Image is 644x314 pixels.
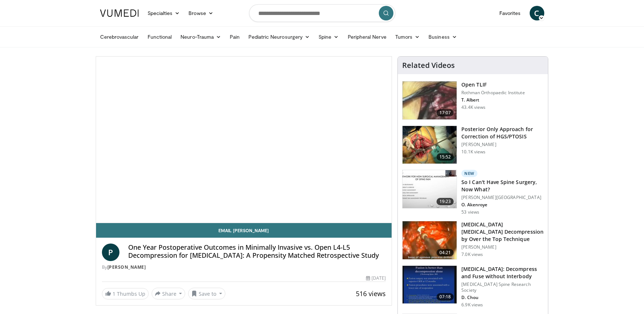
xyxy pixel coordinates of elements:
[403,126,457,164] img: AMFAUBLRvnRX8J4n4xMDoxOjByO_JhYE.150x105_q85_crop-smart_upscale.jpg
[402,265,544,308] a: 07:18 [MEDICAL_DATA]: Decompress and Fuse without Interbody [MEDICAL_DATA] Spine Research Society...
[461,81,525,88] h3: Open TLIF
[461,202,544,208] p: O. Akenroye
[100,9,139,17] img: VuMedi Logo
[143,30,176,44] a: Functional
[403,170,457,208] img: c4373fc0-6c06-41b5-9b74-66e3a29521fb.150x105_q85_crop-smart_upscale.jpg
[461,170,477,177] p: New
[461,142,544,148] p: [PERSON_NAME]
[402,81,544,120] a: 17:07 Open TLIF Rothman Orthopaedic Institute T. Albert 43.4K views
[102,244,119,261] a: P
[530,6,544,20] a: C
[366,275,386,282] div: [DATE]
[402,126,544,164] a: 15:52 Posterior Only Approach for Correction of HGS/PTOSIS [PERSON_NAME] 10.1K views
[249,4,395,22] input: Search topics, interventions
[461,90,525,96] p: Rothman Orthopaedic Institute
[314,30,343,44] a: Spine
[188,288,225,299] button: Save to
[437,198,454,205] span: 19:23
[437,293,454,300] span: 07:18
[403,266,457,304] img: 97801bed-5de1-4037-bed6-2d7170b090cf.150x105_q85_crop-smart_upscale.jpg
[356,289,386,298] span: 516 views
[152,288,186,299] button: Share
[461,265,544,280] h3: [MEDICAL_DATA]: Decompress and Fuse without Interbody
[461,209,479,215] p: 53 views
[176,30,225,44] a: Neuro-Trauma
[102,264,386,271] div: By
[96,57,392,223] video-js: Video Player
[461,221,544,243] h3: [MEDICAL_DATA] [MEDICAL_DATA] Decompression by Over the Top Technique
[461,97,525,103] p: T. Albert
[403,81,457,119] img: 87433_0000_3.png.150x105_q85_crop-smart_upscale.jpg
[244,30,314,44] a: Pediatric Neurosurgery
[107,264,146,270] a: [PERSON_NAME]
[102,288,149,299] a: 1 Thumbs Up
[96,223,392,238] a: Email [PERSON_NAME]
[461,295,544,300] p: D. Chou
[461,244,544,250] p: [PERSON_NAME]
[402,170,544,215] a: 19:23 New So I Can't Have Spine Surgery, Now What? [PERSON_NAME][GEOGRAPHIC_DATA] O. Akenroye 53 ...
[461,252,483,257] p: 7.0K views
[225,30,244,44] a: Pain
[461,195,544,200] p: [PERSON_NAME][GEOGRAPHIC_DATA]
[402,221,544,260] a: 04:21 [MEDICAL_DATA] [MEDICAL_DATA] Decompression by Over the Top Technique [PERSON_NAME] 7.0K views
[402,61,455,70] h4: Related Videos
[461,179,544,193] h3: So I Can't Have Spine Surgery, Now What?
[143,6,184,20] a: Specialties
[461,104,485,110] p: 43.4K views
[495,6,525,20] a: Favorites
[437,249,454,256] span: 04:21
[343,30,391,44] a: Peripheral Nerve
[391,30,424,44] a: Tumors
[113,290,115,297] span: 1
[437,153,454,161] span: 15:52
[461,126,544,140] h3: Posterior Only Approach for Correction of HGS/PTOSIS
[96,30,143,44] a: Cerebrovascular
[461,282,544,293] p: [MEDICAL_DATA] Spine Research Society
[184,6,218,20] a: Browse
[461,149,485,155] p: 10.1K views
[461,302,483,308] p: 6.9K views
[437,109,454,116] span: 17:07
[128,244,386,259] h4: One Year Postoperative Outcomes in Minimally Invasive vs. Open L4-L5 Decompression for [MEDICAL_D...
[403,221,457,259] img: 5bc800f5-1105-408a-bbac-d346e50c89d5.150x105_q85_crop-smart_upscale.jpg
[424,30,461,44] a: Business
